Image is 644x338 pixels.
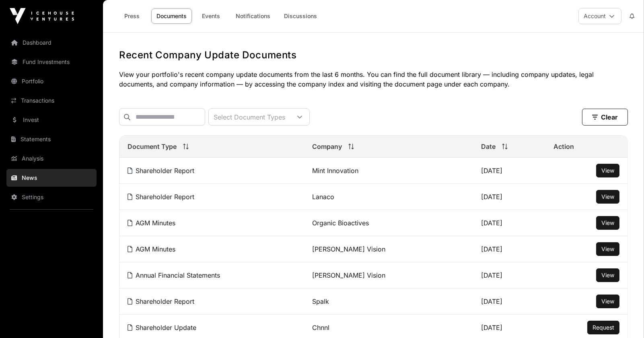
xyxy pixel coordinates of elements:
[119,49,628,62] h1: Recent Company Update Documents
[312,324,329,332] a: Chnnl
[151,8,192,24] a: Documents
[596,268,619,282] button: View
[6,169,97,187] a: News
[601,167,614,175] a: View
[116,8,148,24] a: Press
[312,245,385,253] a: [PERSON_NAME] Vision
[312,142,342,151] span: Company
[6,92,97,109] a: Transactions
[6,188,97,206] a: Settings
[128,142,177,151] span: Document Type
[473,210,545,236] td: [DATE]
[209,109,290,125] div: Select Document Types
[128,297,194,305] a: Shareholder Report
[601,219,614,227] a: View
[596,190,619,204] button: View
[119,70,628,89] p: View your portfolio's recent company update documents from the last 6 months. You can find the fu...
[601,193,614,201] a: View
[312,193,334,201] a: Lanaco
[596,164,619,177] button: View
[601,167,614,174] span: View
[312,297,329,305] a: Spalk
[553,142,574,151] span: Action
[473,289,545,315] td: [DATE]
[601,193,614,200] span: View
[593,324,614,331] span: Request
[587,321,619,334] button: Request
[601,245,614,252] span: View
[195,8,227,24] a: Events
[593,324,614,332] a: Request
[128,245,175,253] a: AGM Minutes
[128,193,194,201] a: Shareholder Report
[601,297,614,305] a: View
[6,34,97,52] a: Dashboard
[601,271,614,279] a: View
[601,272,614,278] span: View
[596,216,619,230] button: View
[128,167,194,175] a: Shareholder Report
[128,219,175,227] a: AGM Minutes
[312,219,369,227] a: Organic Bioactives
[596,295,619,308] button: View
[473,236,545,262] td: [DATE]
[601,219,614,226] span: View
[596,242,619,256] button: View
[230,8,276,24] a: Notifications
[6,130,97,148] a: Statements
[10,8,74,24] img: Icehouse Ventures Logo
[6,150,97,167] a: Analysis
[601,245,614,253] a: View
[601,298,614,305] span: View
[6,111,97,129] a: Invest
[578,8,621,24] button: Account
[481,142,496,151] span: Date
[312,167,358,175] a: Mint Innovation
[473,158,545,184] td: [DATE]
[128,324,196,332] a: Shareholder Update
[473,184,545,210] td: [DATE]
[128,271,220,279] a: Annual Financial Statements
[279,8,322,24] a: Discussions
[604,299,644,338] iframe: Chat Widget
[6,72,97,90] a: Portfolio
[582,109,628,126] button: Clear
[6,53,97,71] a: Fund Investments
[473,262,545,289] td: [DATE]
[312,271,385,279] a: [PERSON_NAME] Vision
